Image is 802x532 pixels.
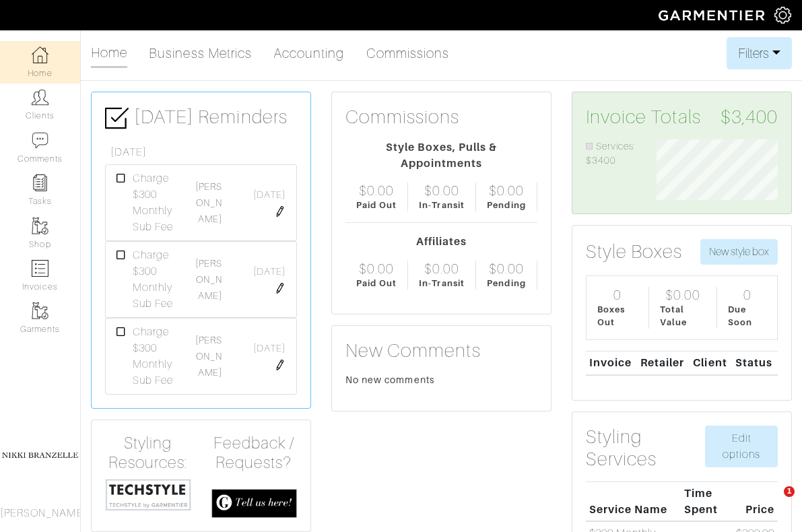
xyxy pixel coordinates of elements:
[133,170,175,235] span: Charge $300 Monthly Sub Fee
[637,351,690,374] th: Retailer
[660,303,706,329] div: Total Value
[253,265,286,279] span: [DATE]
[489,261,524,277] div: $0.00
[32,174,48,191] img: reminder-icon-8004d30b9f0a5d33ae49ab947aed9ed385cf756f9e5892f1edd6e32f2345188e.png
[345,339,537,362] h3: New Comments
[586,351,637,374] th: Invoice
[149,40,252,67] a: Business Metrics
[613,287,622,303] div: 0
[356,277,396,290] div: Paid Out
[105,434,191,473] h4: Styling Resources:
[727,37,792,69] button: Filters
[728,303,766,329] div: Due Soon
[273,40,345,67] a: Accounting
[690,351,733,374] th: Client
[32,218,48,234] img: garments-icon-b7da505a4dc4fd61783c78ac3ca0ef83fa9d6f193b1c9dc38574b1d14d53ca28.png
[700,239,778,265] button: New style box
[253,341,286,356] span: [DATE]
[105,478,191,511] img: techstyle-93310999766a10050dc78ceb7f971a75838126fd19372ce40ba20cdf6a89b94b.png
[586,240,683,263] h3: Style Boxes
[32,302,48,319] img: garments-icon-b7da505a4dc4fd61783c78ac3ca0ef83fa9d6f193b1c9dc38574b1d14d53ca28.png
[652,3,774,27] img: garmentier-logo-header-white-b43fb05a5012e4ada735d5af1a66efaba907eab6374d6393d1fbf88cb4ef424d.png
[665,287,700,303] div: $0.00
[211,434,298,473] h4: Feedback / Requests?
[275,206,286,217] img: pen-cf24a1663064a2ec1b9c1bd2387e9de7a2fa800b781884d57f21acf72779bad2.png
[733,481,778,521] th: Price
[756,486,789,519] iframe: Intercom live chat
[774,7,791,24] img: gear-icon-white-bd11855cb880d31180b6d7d6211b90ccbf57a29d726f0c71d8c61bd08dd39cc2.png
[586,139,636,168] li: Services: $3400
[419,199,465,211] div: In-Transit
[345,106,460,129] h3: Commissions
[105,106,297,130] h3: [DATE] Reminders
[424,261,459,277] div: $0.00
[195,181,222,224] a: [PERSON_NAME]
[133,324,175,389] span: Charge $300 Monthly Sub Fee
[419,277,465,290] div: In-Transit
[32,89,48,106] img: clients-icon-6bae9207a08558b7cb47a8932f037763ab4055f8c8b6bfacd5dc20c3e0201464.png
[32,260,48,277] img: orders-icon-0abe47150d42831381b5fb84f609e132dff9fe21cb692f30cb5eec754e2cba89.png
[32,132,48,149] img: comment-icon-a0a6a9ef722e966f86d9cbdc48e553b5cf19dbc54f86b18d962a5391bc8f6eb6.png
[275,283,286,294] img: pen-cf24a1663064a2ec1b9c1bd2387e9de7a2fa800b781884d57f21acf72779bad2.png
[275,360,286,370] img: pen-cf24a1663064a2ec1b9c1bd2387e9de7a2fa800b781884d57f21acf72779bad2.png
[597,303,638,329] div: Boxes Out
[359,261,394,277] div: $0.00
[424,182,459,199] div: $0.00
[681,481,733,521] th: Time Spent
[489,182,524,199] div: $0.00
[105,106,129,130] img: check-box-icon-36a4915ff3ba2bd8f6e4f29bc755bb66becd62c870f447fc0dd1365fcfddab58.png
[195,258,222,301] a: [PERSON_NAME]
[110,146,297,159] h6: [DATE]
[721,106,778,129] span: $3,400
[487,199,525,211] div: Pending
[253,188,286,203] span: [DATE]
[133,247,175,312] span: Charge $300 Monthly Sub Fee
[91,39,127,68] a: Home
[195,335,222,378] a: [PERSON_NAME]
[345,139,537,172] div: Style Boxes, Pulls & Appointments
[345,234,537,250] div: Affiliates
[366,40,450,67] a: Commissions
[359,182,394,199] div: $0.00
[743,287,751,303] div: 0
[586,426,705,471] h3: Styling Services
[487,277,525,290] div: Pending
[586,106,778,129] h3: Invoice Totals
[586,481,681,521] th: Service Name
[705,426,778,467] a: Edit options
[784,486,795,497] span: 1
[345,373,537,387] div: No new comments
[356,199,396,211] div: Paid Out
[211,489,298,518] img: feedback_requests-3821251ac2bd56c73c230f3229a5b25d6eb027adea667894f41107c140538ee0.png
[32,46,48,63] img: dashboard-icon-dbcd8f5a0b271acd01030246c82b418ddd0df26cd7fceb0bd07c9910d44c42f6.png
[732,351,778,374] th: Status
